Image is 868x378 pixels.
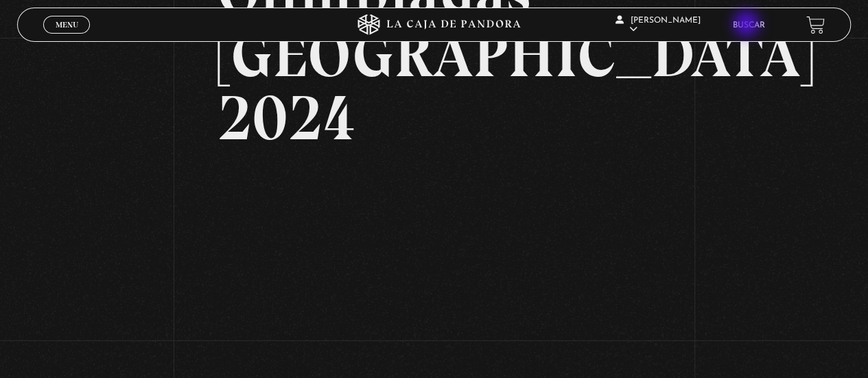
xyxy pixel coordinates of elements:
[615,16,701,34] span: [PERSON_NAME]
[56,21,78,29] span: Menu
[806,16,825,34] a: View your shopping cart
[733,21,765,29] a: Buscar
[51,32,83,42] span: Cerrar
